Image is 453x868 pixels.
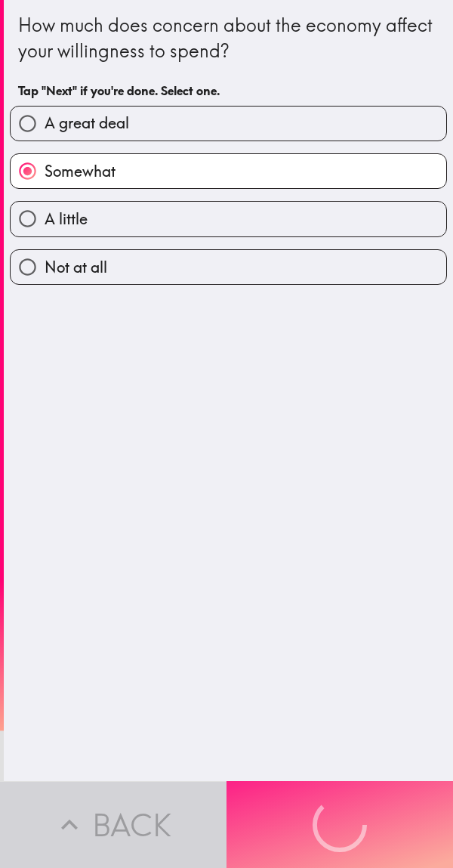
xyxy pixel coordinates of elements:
[45,113,129,134] span: A great deal
[18,13,439,63] div: How much does concern about the economy affect your willingness to spend?
[11,107,446,141] button: A great deal
[45,257,107,278] span: Not at all
[45,161,116,182] span: Somewhat
[11,154,446,188] button: Somewhat
[18,82,439,99] h6: Tap "Next" if you're done. Select one.
[11,202,446,236] button: A little
[45,209,88,230] span: A little
[11,250,446,284] button: Not at all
